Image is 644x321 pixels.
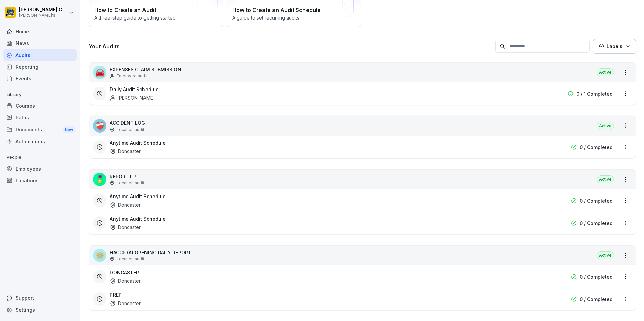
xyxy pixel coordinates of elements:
[232,14,356,21] p: A guide to set recurring audits
[19,7,68,13] p: [PERSON_NAME] Calladine
[110,300,141,307] div: Doncaster
[110,66,181,73] p: EXPENSES CLAIM SUBMISSION
[110,173,144,180] p: REPORT IT!
[117,73,148,79] p: Employee audit
[3,100,77,112] a: Courses
[93,173,106,186] div: 🎖️
[110,86,159,93] h3: Daily Audit Schedule
[3,49,77,61] a: Audits
[607,43,622,50] p: Labels
[3,123,77,136] a: DocumentsNew
[580,144,613,151] p: 0 / Completed
[580,296,613,303] p: 0 / Completed
[110,269,139,276] h3: DONCASTER
[93,249,106,262] div: 🔅
[597,251,614,259] div: Active
[89,43,492,50] h3: Your Audits
[94,6,218,14] h2: How to Create an Audit
[110,291,122,298] h3: PREP
[110,224,141,231] div: Doncaster
[93,119,106,133] div: ❤️‍🩹
[110,94,155,101] div: [PERSON_NAME]
[117,180,144,186] p: Location audit
[3,175,77,186] a: Locations
[3,292,77,304] div: Support
[110,215,166,222] h3: Anytime Audit Schedule
[117,256,144,262] p: Location audit
[93,66,106,79] div: 🚘
[3,123,77,136] div: Documents
[232,6,356,14] h2: How to Create an Audit Schedule
[3,37,77,49] a: News
[3,304,77,316] a: Settings
[3,89,77,100] p: Library
[597,68,614,76] div: Active
[63,126,75,134] div: New
[110,148,141,155] div: Doncaster
[3,61,77,73] a: Reporting
[576,90,613,97] p: 0 / 1 Completed
[110,249,191,256] p: HACCP (A) OPENING DAILY REPORT
[580,220,613,227] p: 0 / Completed
[580,273,613,280] p: 0 / Completed
[580,197,613,204] p: 0 / Completed
[94,14,218,21] p: A three-step guide to getting started
[3,112,77,123] a: Paths
[110,139,166,146] h3: Anytime Audit Schedule
[3,152,77,163] p: People
[597,122,614,130] div: Active
[117,127,144,133] p: Location audit
[3,163,77,175] a: Employees
[19,13,68,18] p: [PERSON_NAME]'s
[110,277,141,284] div: Doncaster
[597,175,614,183] div: Active
[3,26,77,37] a: Home
[3,73,77,84] a: Events
[110,193,166,200] h3: Anytime Audit Schedule
[110,201,141,208] div: Doncaster
[3,136,77,147] a: Automations
[593,39,636,53] button: Labels
[110,119,145,127] p: ACCIDENT LOG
